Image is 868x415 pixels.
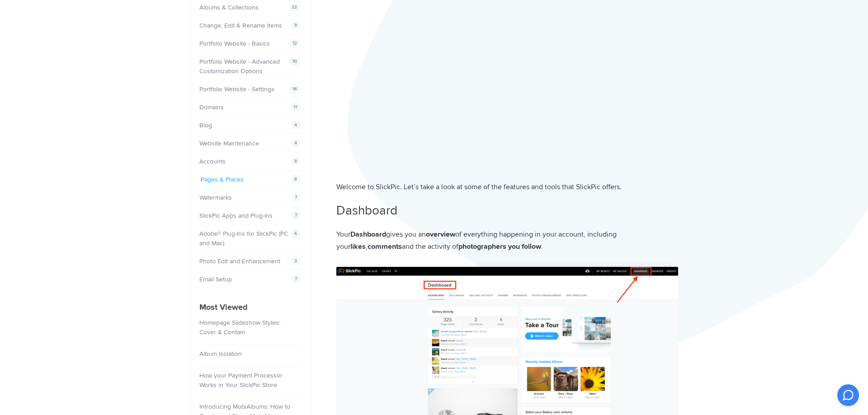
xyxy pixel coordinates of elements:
[350,230,386,239] strong: Dashboard
[199,4,259,11] a: Albums & Collections
[199,85,274,93] a: Portfolio Website - Settings
[199,103,224,111] a: Domains
[290,103,300,112] span: 11
[458,242,541,251] strong: photographers you follow
[292,275,300,284] span: 7
[199,58,280,75] a: Portfolio Website - Advanced Customization Options
[291,229,300,238] span: 6
[291,256,300,266] span: 3
[291,157,300,166] span: 8
[199,319,280,336] a: Homepage Slideshow Styles: Cover & Contain
[199,40,270,47] a: Portfolio Website - Basics
[199,194,232,201] a: Watermarks
[289,84,300,93] span: 16
[291,121,300,130] span: 4
[292,211,300,220] span: 7
[199,350,242,358] a: Album Isolation
[199,257,280,265] a: Photo Edit and Enhancement
[336,181,678,193] p: Welcome to SlickPic. Let’s take a look at some of the features and tools that SlickPic offers.
[350,242,366,251] strong: likes
[291,139,300,148] span: 4
[292,193,300,202] span: 7
[199,372,283,389] a: How your Payment Processor Works in Your SlickPic Store
[199,301,302,313] h4: Most Viewed
[199,158,226,165] a: Accounts
[199,275,232,283] a: Email Setup
[199,212,273,219] a: SlickPic Apps and Plug-ins
[291,175,300,184] span: 8
[291,21,300,30] span: 9
[199,121,212,129] a: Blog
[289,39,300,48] span: 12
[368,242,402,251] strong: comments
[426,230,455,239] strong: overview
[201,176,244,183] a: Pages & Places
[199,230,288,247] a: Adobe® Plug-Ins for SlickPic (PC and Mac)
[288,3,300,12] span: 22
[336,202,678,219] h2: Dashboard
[199,22,282,29] a: Change, Edit & Rename Items
[289,57,300,66] span: 10
[336,228,678,252] p: Your gives you an of everything happening in your account, including your , and the activity of .
[199,140,259,147] a: Website Maintenance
